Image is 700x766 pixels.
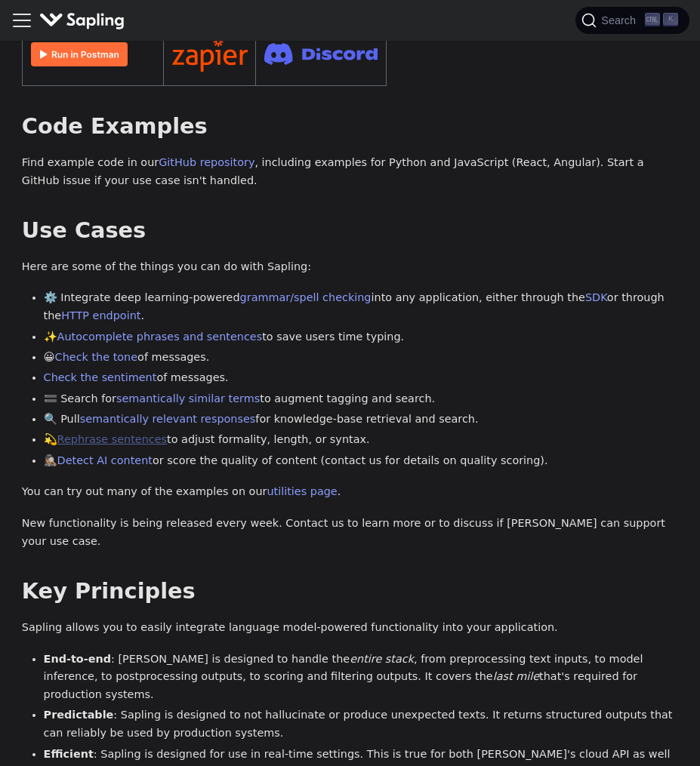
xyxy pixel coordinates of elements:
[267,485,337,497] a: utilities page
[44,452,679,470] li: 🕵🏽‍♀️ or score the quality of content (contact us for details on quality scoring).
[44,653,111,665] strong: End-to-end
[22,515,678,551] p: New functionality is being released every week. Contact us to learn more or to discuss if [PERSON...
[44,709,114,721] strong: Predictable
[57,433,167,445] a: Rephrase sentences
[57,454,153,466] a: Detect AI content
[264,38,378,69] img: Join Discord
[116,392,260,405] a: semantically similar terms
[44,371,157,383] a: Check the sentiment
[61,309,140,321] a: HTTP endpoint
[44,411,679,429] li: 🔍 Pull for knowledge-base retrieval and search.
[22,113,678,140] h2: Code Examples
[44,390,679,408] li: 🟰 Search for to augment tagging and search.
[350,653,414,665] em: entire stack
[44,651,679,704] li: : [PERSON_NAME] is designed to handle the , from preprocessing text inputs, to model inference, t...
[39,10,131,32] a: Sapling.ai
[22,619,678,637] p: Sapling allows you to easily integrate language model-powered functionality into your application.
[11,9,33,32] button: Toggle navigation bar
[55,351,137,363] a: Check the tone
[597,14,645,26] span: Search
[575,7,689,34] button: Search (Ctrl+K)
[22,578,678,605] h2: Key Principles
[80,413,256,425] a: semantically relevant responses
[44,706,679,743] li: : Sapling is designed to not hallucinate or produce unexpected texts. It returns structured outpu...
[31,42,128,66] img: Run in Postman
[44,369,679,387] li: of messages.
[172,37,248,72] img: Connect in Zapier
[44,289,679,325] li: ⚙️ Integrate deep learning-powered into any application, either through the or through the .
[663,13,678,26] kbd: K
[22,258,678,276] p: Here are some of the things you can do with Sapling:
[493,670,539,682] em: last mile
[44,748,94,760] strong: Efficient
[44,431,679,449] li: 💫 to adjust formality, length, or syntax.
[22,154,678,190] p: Find example code in our , including examples for Python and JavaScript (React, Angular). Start a...
[44,328,679,346] li: ✨ to save users time typing.
[159,156,254,168] a: GitHub repository
[39,10,125,32] img: Sapling.ai
[585,291,607,303] a: SDK
[240,291,372,303] a: grammar/spell checking
[44,349,679,367] li: 😀 of messages.
[22,483,678,501] p: You can try out many of the examples on our .
[22,217,678,245] h2: Use Cases
[57,331,263,343] a: Autocomplete phrases and sentences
